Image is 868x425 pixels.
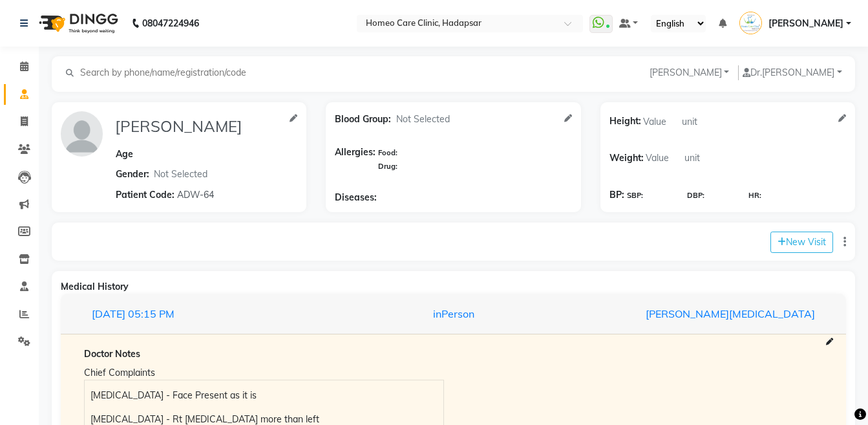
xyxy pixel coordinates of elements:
span: Diseases: [335,191,377,204]
span: Food: [378,148,397,157]
span: 05:15 PM [128,307,175,320]
input: Name [113,111,284,141]
input: Value [644,148,683,168]
p: [MEDICAL_DATA] - Face Present as it is [90,389,437,402]
button: New Visit [770,232,833,253]
div: Chief Complaints [84,366,444,380]
span: Age [116,148,133,160]
button: [PERSON_NAME] [646,65,734,80]
span: Drug: [378,162,397,171]
input: unit [683,148,721,168]
button: [DATE]05:15 PMinPerson[PERSON_NAME][MEDICAL_DATA] [74,301,833,326]
span: Weight: [609,148,644,168]
div: [PERSON_NAME][MEDICAL_DATA] [577,306,825,321]
span: Dr. [743,67,762,78]
span: Height: [609,111,641,131]
img: Dr Vaseem Choudhary [739,12,762,34]
span: Allergies: [335,146,376,173]
span: [PERSON_NAME] [768,17,843,30]
input: Patient Code [175,184,285,204]
img: logo [33,5,122,41]
button: Dr.[PERSON_NAME] [738,65,846,80]
b: 08047224946 [142,5,199,41]
div: Doctor Notes [84,347,823,361]
input: Value [641,111,680,131]
span: HR: [748,190,761,201]
span: DBP: [687,190,704,201]
input: unit [680,111,719,131]
div: inPerson [330,306,577,321]
span: [DATE] [92,307,125,320]
span: SBP: [627,190,643,201]
input: Search by phone/name/registration/code [79,65,257,80]
span: Patient Code: [116,188,175,202]
span: BP: [609,188,624,202]
span: Blood Group: [335,113,391,126]
div: Medical History [61,280,846,294]
span: Gender: [116,168,149,181]
img: profile [61,111,103,157]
